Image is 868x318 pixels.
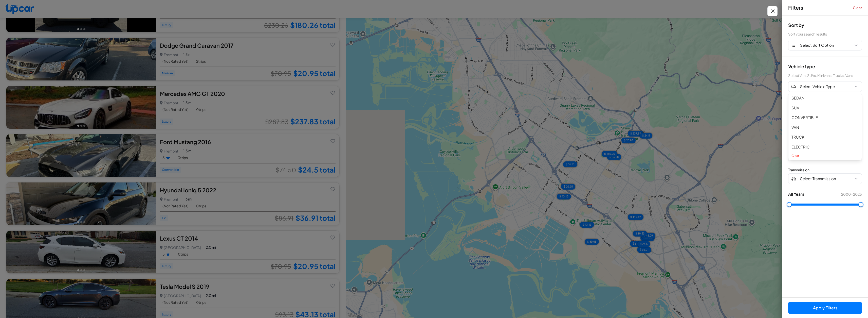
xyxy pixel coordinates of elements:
[788,40,862,51] button: Select Sort Option
[788,173,862,184] button: Select Transmission
[800,42,834,48] span: Select Sort Option
[788,93,862,103] button: SEDAN
[788,152,862,160] button: Clear
[788,73,862,78] div: Select Van, SUVs, Minivans, Trucks, Vans
[788,191,804,197] span: All Years
[788,63,862,70] div: Vehicle type
[788,123,862,132] button: VAN
[788,302,862,314] button: Apply Filters
[788,103,862,113] button: SUV
[788,142,862,152] button: ELECTRIC
[841,192,862,197] span: 2000 - 2025
[788,113,862,123] button: CONVERTIBLE
[788,31,862,37] div: Sort your search results
[788,167,862,172] div: Transmission
[788,81,862,92] button: Select Vehicle Type
[767,6,778,16] button: Close filters
[788,4,803,11] span: Filters
[788,22,862,28] div: Sort by
[853,5,862,10] button: Clear
[788,132,862,142] button: TRUCK
[800,176,836,182] span: Select Transmission
[800,84,835,90] span: Select Vehicle Type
